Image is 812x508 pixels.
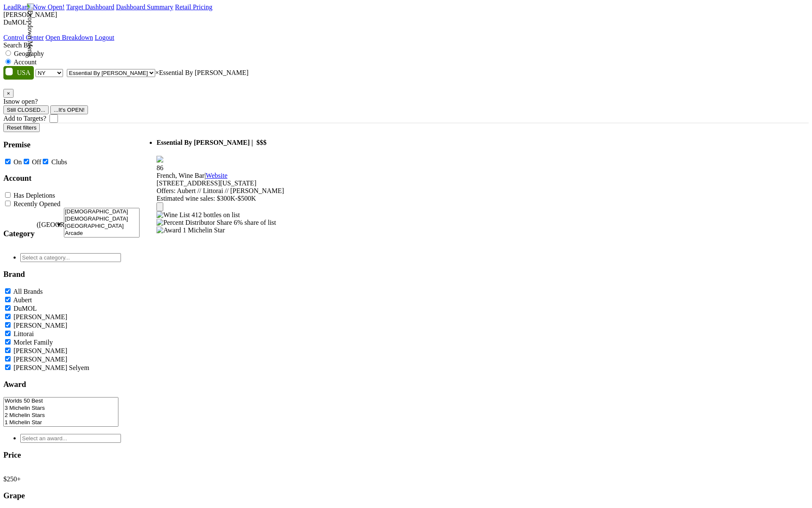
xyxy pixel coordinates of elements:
[51,158,67,166] label: Clubs
[156,187,176,194] span: Offers:
[37,221,54,246] span: ([GEOGRAPHIC_DATA])
[156,211,190,219] img: Wine List
[46,34,93,41] a: Open Breakdown
[116,3,173,11] a: Dashboard Summary
[156,164,284,172] div: 86
[14,58,36,66] label: Account
[7,90,10,97] span: ×
[3,450,140,460] h3: Price
[3,41,31,49] span: Search By
[64,215,140,223] option: [DEMOGRAPHIC_DATA]
[4,405,118,412] option: 3 Michelin Stars
[3,11,809,19] div: [PERSON_NAME]
[234,219,276,226] span: 6% share of list
[156,179,256,187] span: [STREET_ADDRESS][US_STATE]
[3,3,31,11] a: LeadRank
[3,19,27,26] span: DuMOL
[252,139,267,146] span: | $$$
[14,322,67,329] label: [PERSON_NAME]
[14,305,37,312] label: DuMOL
[66,3,115,11] a: Target Dashboard
[20,434,121,443] input: Select an award...
[156,195,256,202] span: Estimated wine sales: $300K-$500K
[155,69,249,76] span: Essential By Christophe
[13,296,32,304] label: Aubert
[14,339,53,346] label: Morlet Family
[95,34,114,41] a: Logout
[183,226,225,234] span: 1 Michelin Star
[3,34,44,41] a: Control Center
[3,491,140,500] h3: Grape
[3,98,809,105] div: Is now open?
[156,226,181,234] img: Award
[14,158,22,166] label: On
[3,475,140,483] div: $250+
[3,89,14,98] button: Close
[64,208,140,215] option: [DEMOGRAPHIC_DATA]
[3,105,49,114] button: Still CLOSED...
[13,288,43,295] label: All Brands
[14,356,67,363] label: [PERSON_NAME]
[155,69,159,76] span: Remove all items
[3,140,140,149] h3: Premise
[64,223,140,230] option: [GEOGRAPHIC_DATA]
[14,330,34,337] label: Littorai
[14,200,60,207] label: Recently Opened
[175,3,212,11] a: Retail Pricing
[50,105,88,114] button: ...It's OPEN!
[14,50,44,57] label: Geography
[32,158,41,166] label: Off
[4,398,118,405] option: Worlds 50 Best
[192,211,240,218] span: 412 bottles on list
[33,3,65,11] a: Now Open!
[20,253,121,262] input: Select a category...
[156,172,284,179] div: |
[64,230,140,237] option: Arcade
[156,219,232,226] img: Percent Distributor Share
[3,123,40,132] button: Reset filters
[26,3,34,57] img: Dropdown Menu
[3,174,140,183] h3: Account
[177,187,284,194] span: Aubert // Littorai // [PERSON_NAME]
[56,221,62,228] span: ▼
[14,313,67,320] label: [PERSON_NAME]
[14,192,55,199] label: Has Depletions
[3,34,114,41] div: Dropdown Menu
[3,229,35,238] h3: Category
[3,115,46,122] label: Add to Targets?
[156,139,250,146] span: Essential By [PERSON_NAME]
[3,270,140,279] h3: Brand
[156,172,204,179] span: French, Wine Bar
[14,364,89,371] label: [PERSON_NAME] Selyem
[14,347,67,354] label: [PERSON_NAME]
[3,380,140,389] h3: Award
[206,172,228,179] a: Website
[4,419,118,426] option: 1 Michelin Star
[4,412,118,419] option: 2 Michelin Stars
[156,156,163,163] img: quadrant_split.svg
